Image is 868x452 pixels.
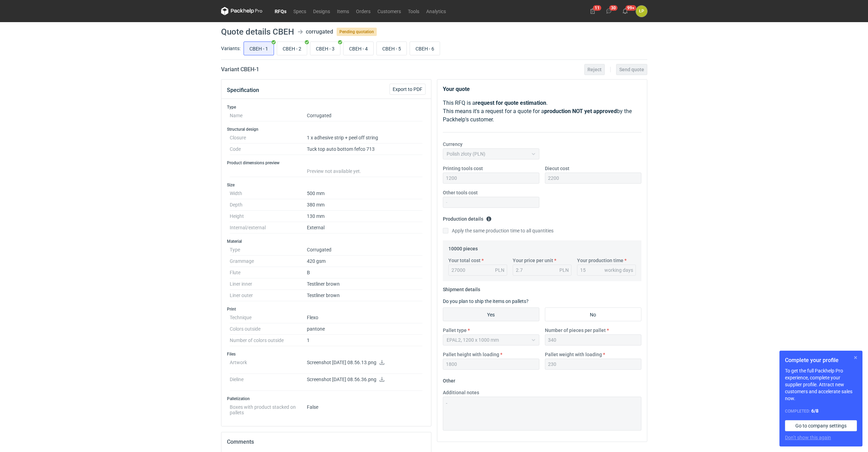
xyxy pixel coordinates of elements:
dt: Liner inner [230,278,307,290]
dd: Tuck top auto bottom fefco 713 [307,144,423,155]
dt: Depth [230,199,307,211]
h3: Files [227,351,426,357]
label: CBEH - 4 [343,41,374,55]
p: Screenshot [DATE] 08.56.13.png [307,360,423,366]
button: Reject [584,64,605,75]
dd: Flexo [307,312,423,323]
div: Completed: [785,407,857,415]
a: Items [334,7,353,15]
dt: Flute [230,267,307,278]
button: Export to PDF [390,84,426,95]
p: Screenshot [DATE] 08.56.36.png [307,377,423,383]
dt: Technique [230,312,307,323]
svg: Packhelp Pro [221,7,263,15]
label: Do you plan to ship the items on pallets? [443,298,529,304]
legend: 10000 pieces [448,243,478,251]
dt: Closure [230,132,307,144]
h3: Type [227,104,426,110]
legend: Production details [443,213,492,222]
dt: Boxes with product stacked on pallets [230,402,307,415]
label: Your price per unit [513,257,553,264]
h2: Variant CBEH - 1 [221,65,259,74]
label: Your total cost [448,257,481,264]
button: ŁP [636,6,647,17]
span: Export to PDF [393,87,422,92]
a: Customers [374,7,404,15]
dt: Number of colors outside [230,335,307,346]
h1: Quote details CBEH [221,28,294,36]
dd: False [307,402,423,415]
a: Designs [310,7,334,15]
dd: 1 [307,335,423,346]
a: Specs [290,7,310,15]
dd: 130 mm [307,211,423,222]
div: PLN [559,267,569,274]
div: PLN [495,267,504,274]
button: 11 [587,6,598,17]
span: Pending quotation [337,28,377,36]
dd: 500 mm [307,188,423,199]
label: Pallet height with loading [443,351,499,358]
label: CBEH - 3 [310,41,340,55]
dt: Liner outer [230,290,307,301]
label: Currency [443,141,463,148]
dt: Type [230,244,307,256]
dt: Name [230,110,307,121]
dd: Corrugated [307,244,423,256]
dt: Colors outside [230,323,307,335]
label: Additional notes [443,389,479,396]
dt: Code [230,144,307,155]
legend: Other [443,375,455,384]
button: Don’t show this again [785,434,831,441]
h3: Palletization [227,396,426,402]
label: Variants: [221,45,240,52]
h3: Material [227,239,426,244]
legend: Shipment details [443,284,480,292]
label: Pallet weight with loading [545,351,602,358]
dd: Testliner brown [307,278,423,290]
label: CBEH - 1 [244,41,274,55]
button: Skip for now [851,353,860,362]
div: Łukasz Postawa [636,6,647,17]
h3: Structural design [227,127,426,132]
dd: Testliner brown [307,290,423,301]
button: Specification [227,82,259,99]
p: To get the full Packhelp Pro experience, complete your supplier profile. Attract new customers an... [785,367,857,402]
strong: Your quote [443,86,470,92]
dt: Width [230,188,307,199]
a: Go to company settings [785,420,857,431]
strong: 6 / 8 [811,408,819,414]
a: RFQs [271,7,290,15]
h2: Comments [227,438,426,446]
dt: Grammage [230,256,307,267]
button: 99+ [620,6,631,17]
span: Reject [587,67,602,72]
dd: 380 mm [307,199,423,211]
label: Other tools cost [443,189,478,196]
label: CBEH - 5 [376,41,407,55]
label: Diecut cost [545,165,569,172]
dt: Height [230,211,307,222]
h3: Print [227,306,426,312]
label: Your production time [577,257,623,264]
dt: Artwork [230,357,307,374]
a: Analytics [423,7,449,15]
dd: 1 x adhesive strip + peel off string [307,132,423,144]
h3: Product dimensions preview [227,160,426,166]
strong: production NOT yet approved [544,108,617,114]
a: Orders [353,7,374,15]
dt: Dieline [230,374,307,391]
label: CBEH - 2 [277,41,307,55]
button: Send quote [616,64,647,75]
dd: 420 gsm [307,256,423,267]
div: corrugated [306,28,333,36]
p: This RFQ is a . This means it's a request for a quote for a by the Packhelp's customer. [443,99,641,124]
label: Apply the same production time to all quantities [443,227,554,234]
a: Tools [404,7,423,15]
dd: External [307,222,423,233]
div: working days [604,267,633,274]
dd: Corrugated [307,110,423,121]
label: Printing tools cost [443,165,483,172]
span: Preview not available yet. [307,168,361,174]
